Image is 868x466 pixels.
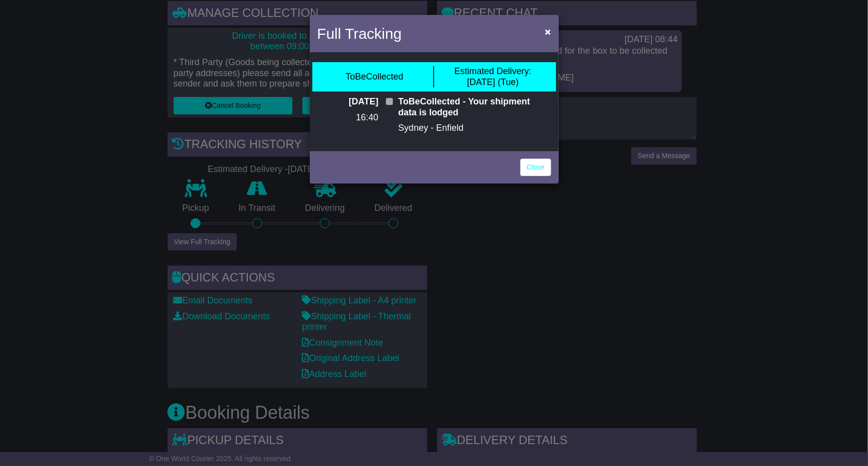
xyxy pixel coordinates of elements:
[346,72,403,83] div: ToBeCollected
[398,96,551,118] p: ToBeCollected - Your shipment data is lodged
[317,22,402,45] h4: Full Tracking
[398,123,551,134] p: Sydney - Enfield
[540,21,556,42] button: Close
[545,26,551,37] span: ×
[317,112,379,123] p: 16:40
[454,66,531,88] div: [DATE] (Tue)
[454,66,531,76] span: Estimated Delivery:
[520,159,551,176] a: Close
[317,96,379,107] p: [DATE]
